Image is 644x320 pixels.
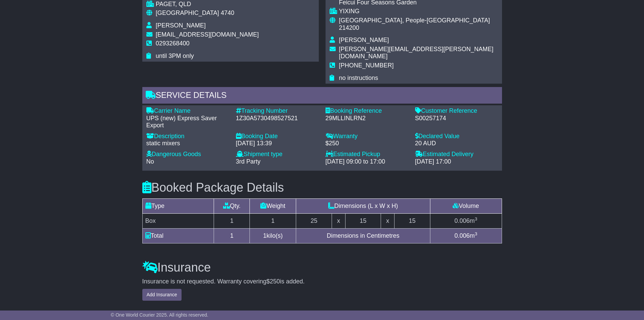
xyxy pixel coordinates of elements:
[430,228,502,243] td: m
[214,213,250,228] td: 1
[142,181,502,194] h3: Booked Package Details
[156,9,219,16] span: [GEOGRAPHIC_DATA]
[236,115,319,122] div: 1Z30A5730498527521
[415,107,498,115] div: Customer Reference
[250,228,296,243] td: kilo(s)
[339,24,359,31] span: 214200
[221,9,234,16] span: 4740
[146,140,229,147] div: static mixers
[214,198,250,213] td: Qty.
[146,151,229,158] div: Dangerous Goods
[214,228,250,243] td: 1
[236,140,319,147] div: [DATE] 13:39
[326,107,408,115] div: Booking Reference
[415,158,498,166] div: [DATE] 17:00
[266,278,280,285] span: $250
[142,278,502,285] div: Insurance is not requested. Warranty covering is added.
[156,31,259,38] span: [EMAIL_ADDRESS][DOMAIN_NAME]
[345,213,381,228] td: 15
[475,216,477,221] sup: 3
[250,213,296,228] td: 1
[339,17,490,24] span: [GEOGRAPHIC_DATA], People-[GEOGRAPHIC_DATA]
[236,133,319,140] div: Booking Date
[326,115,408,122] div: 29MLLINLRN2
[250,198,296,213] td: Weight
[142,289,182,301] button: Add Insurance
[475,231,477,236] sup: 3
[415,151,498,158] div: Estimated Delivery
[415,115,498,122] div: S00257174
[146,133,229,140] div: Description
[326,158,408,166] div: [DATE] 09:00 to 17:00
[332,213,345,228] td: x
[326,140,408,147] div: $250
[326,151,408,158] div: Estimated Pickup
[296,198,430,213] td: Dimensions (L x W x H)
[156,52,194,59] span: until 3PM only
[454,217,470,224] span: 0.006
[415,140,498,147] div: 20 AUD
[430,198,502,213] td: Volume
[142,228,214,243] td: Total
[142,261,502,274] h3: Insurance
[236,107,319,115] div: Tracking Number
[236,151,319,158] div: Shipment type
[142,87,502,105] div: Service Details
[339,62,394,69] span: [PHONE_NUMBER]
[415,133,498,140] div: Declared Value
[156,1,259,8] div: PAGET, QLD
[156,40,190,47] span: 0293268400
[296,213,332,228] td: 25
[263,232,266,239] span: 1
[236,158,261,165] span: 3rd Party
[430,213,502,228] td: m
[454,232,470,239] span: 0.006
[339,74,378,81] span: no instructions
[146,158,154,165] span: No
[394,213,430,228] td: 15
[339,46,494,60] span: [PERSON_NAME][EMAIL_ADDRESS][PERSON_NAME][DOMAIN_NAME]
[381,213,394,228] td: x
[111,312,209,318] span: © One World Courier 2025. All rights reserved.
[146,115,229,129] div: UPS (new) Express Saver Export
[142,198,214,213] td: Type
[339,37,389,43] span: [PERSON_NAME]
[339,8,498,15] div: YIXING
[146,107,229,115] div: Carrier Name
[326,133,408,140] div: Warranty
[156,22,206,29] span: [PERSON_NAME]
[142,213,214,228] td: Box
[296,228,430,243] td: Dimensions in Centimetres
